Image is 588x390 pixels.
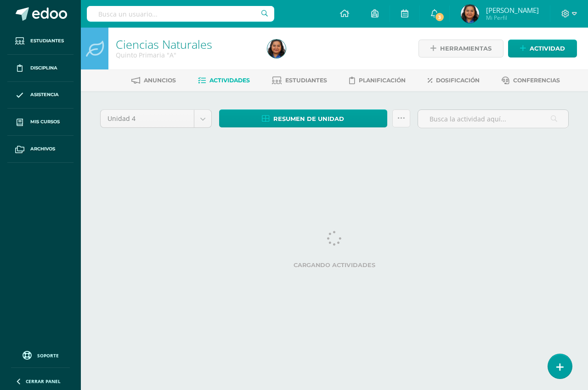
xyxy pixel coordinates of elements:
a: Estudiantes [272,73,327,88]
span: Mi Perfil [486,14,539,22]
a: Disciplina [7,55,73,82]
a: Unidad 4 [101,110,211,127]
a: Estudiantes [7,28,73,55]
a: Dosificación [428,73,480,88]
span: Mis cursos [30,118,60,126]
span: Conferencias [513,77,560,84]
a: Soporte [11,349,70,361]
h1: Ciencias Naturales [116,38,256,51]
a: Anuncios [131,73,176,88]
a: Archivos [7,136,73,163]
a: Asistencia [7,82,73,109]
a: Planificación [349,73,406,88]
a: Mis cursos [7,109,73,136]
img: 95ff7255e5efb9ef498d2607293e1cff.png [267,40,286,58]
span: Archivos [30,145,55,153]
span: Actividad [530,40,565,57]
span: Actividades [209,77,250,84]
span: Unidad 4 [107,110,187,127]
span: Resumen de unidad [273,110,344,127]
label: Cargando actividades [100,262,569,269]
span: Dosificación [436,77,480,84]
span: Anuncios [144,77,176,84]
input: Busca un usuario... [87,6,274,22]
span: Disciplina [30,64,57,72]
span: Estudiantes [285,77,327,84]
span: Herramientas [440,40,492,57]
span: Asistencia [30,91,59,98]
input: Busca la actividad aquí... [418,110,568,128]
span: Soporte [37,352,59,359]
span: 3 [435,12,445,22]
a: Actividades [198,73,250,88]
a: Conferencias [502,73,560,88]
img: 95ff7255e5efb9ef498d2607293e1cff.png [461,5,479,23]
a: Ciencias Naturales [116,36,212,52]
span: Cerrar panel [26,378,61,384]
a: Actividad [508,40,577,57]
div: Quinto Primaria 'A' [116,51,256,59]
a: Herramientas [418,40,503,57]
span: [PERSON_NAME] [486,6,539,15]
a: Resumen de unidad [219,109,387,127]
span: Planificación [359,77,406,84]
span: Estudiantes [30,37,64,45]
